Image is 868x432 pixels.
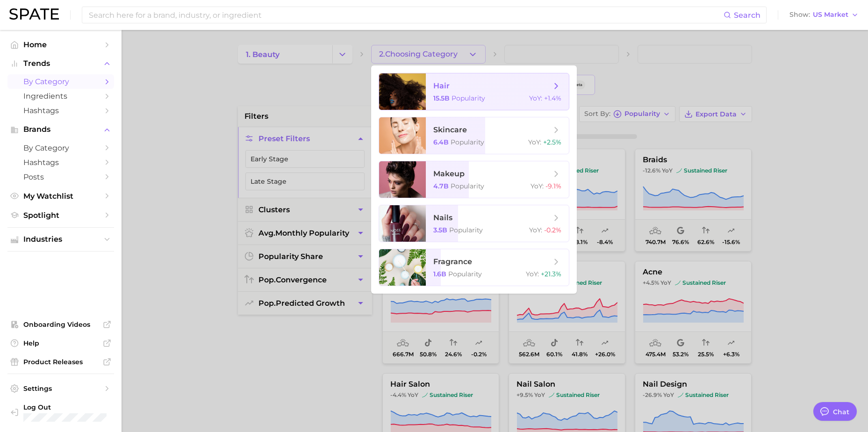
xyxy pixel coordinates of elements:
a: Ingredients [7,89,114,103]
span: My Watchlist [23,192,98,201]
span: 15.5b [433,94,450,102]
button: Industries [7,232,114,246]
span: -9.1% [545,182,561,190]
span: by Category [23,144,98,152]
span: Spotlight [23,211,98,220]
span: 1.6b [433,270,446,278]
span: Posts [23,173,98,181]
span: by Category [23,77,98,86]
span: Home [23,40,98,49]
a: Posts [7,170,114,184]
span: +21.3% [541,270,561,278]
span: Popularity [448,270,482,278]
span: +2.5% [543,138,561,146]
a: Hashtags [7,103,114,118]
a: by Category [7,74,114,89]
span: Popularity [449,226,483,234]
button: Brands [7,122,114,137]
a: Log out. Currently logged in with e-mail mdufner@aveda.com. [7,400,114,425]
a: Hashtags [7,155,114,170]
span: Show [789,12,810,17]
span: Ingredients [23,92,98,101]
span: Popularity [451,182,484,190]
a: Product Releases [7,355,114,369]
span: skincare [433,125,467,134]
span: Onboarding Videos [23,320,98,329]
a: Onboarding Videos [7,317,114,331]
span: makeup [433,169,465,178]
span: -0.2% [544,226,561,234]
span: Industries [23,235,98,244]
span: 6.4b [433,138,449,146]
ul: 2.Choosing Category [371,65,577,294]
span: YoY : [531,182,544,190]
input: Search here for a brand, industry, or ingredient [88,7,724,23]
a: Home [7,37,114,52]
span: Popularity [451,138,484,146]
span: YoY : [528,138,541,146]
span: +1.4% [544,94,561,102]
span: Settings [23,384,98,393]
span: 3.5b [433,226,447,234]
a: Help [7,336,114,350]
span: Hashtags [23,158,98,167]
span: hair [433,81,450,90]
a: My Watchlist [7,189,114,203]
span: Search [734,11,760,20]
span: Popularity [452,94,485,102]
button: Trends [7,57,114,71]
span: Log Out [23,403,107,411]
span: YoY : [526,270,539,278]
span: Help [23,339,98,347]
span: fragrance [433,257,472,266]
span: Hashtags [23,106,98,115]
span: YoY : [529,94,542,102]
span: nails [433,213,452,222]
a: Spotlight [7,208,114,223]
span: Brands [23,125,98,134]
button: ShowUS Market [787,9,861,21]
a: by Category [7,141,114,155]
span: Product Releases [23,358,98,366]
span: US Market [813,12,848,17]
span: YoY : [529,226,542,234]
img: SPATE [9,8,59,20]
span: Trends [23,59,98,68]
span: 4.7b [433,182,449,190]
a: Settings [7,382,114,396]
